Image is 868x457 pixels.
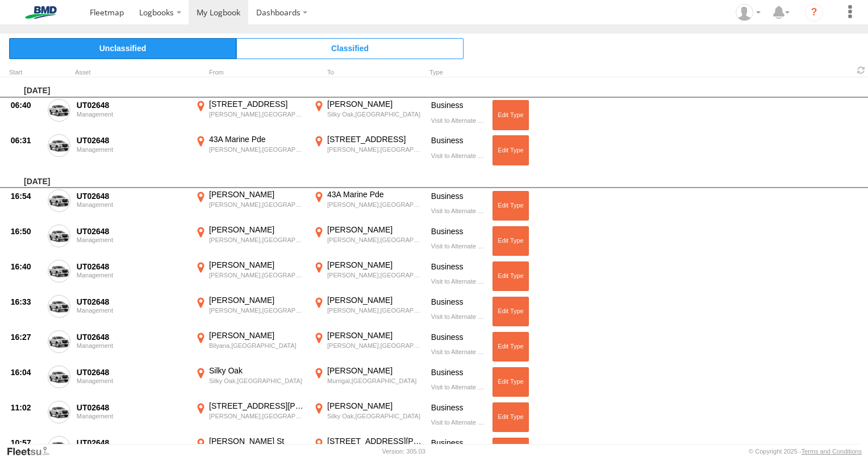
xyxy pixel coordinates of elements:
div: Management [77,377,187,384]
span: Visit to Alternate Workplace [431,117,507,124]
div: UT02648 [77,261,187,272]
div: [PERSON_NAME] [209,225,305,235]
div: Version: 305.03 [382,448,425,455]
a: Terms and Conditions [802,448,862,455]
button: Click to Edit [493,191,529,221]
div: UT02648 [77,191,187,201]
div: Murrigal,[GEOGRAPHIC_DATA] [327,377,423,385]
div: Business [431,297,485,313]
div: [PERSON_NAME],[GEOGRAPHIC_DATA] [209,110,305,118]
label: Click to View Event Location [193,365,307,398]
div: UT02648 [77,297,187,307]
div: Silky Oak [209,365,305,376]
div: Business [431,226,485,243]
div: 16:40 [11,261,41,272]
div: 43A Marine Pde [327,189,423,200]
span: Click to view Classified Trips [236,38,464,59]
div: [PERSON_NAME],[GEOGRAPHIC_DATA] [327,146,423,153]
span: Visit to Alternate Workplace [431,152,507,159]
label: Click to View Event Location [193,225,307,257]
div: UT02648 [77,332,187,342]
div: Type [429,70,486,76]
label: Click to View Event Location [193,134,307,167]
div: Business [431,402,485,419]
button: Click to Edit [493,135,529,165]
div: [PERSON_NAME],[GEOGRAPHIC_DATA] [209,306,305,314]
div: Silky Oak,[GEOGRAPHIC_DATA] [327,412,423,420]
div: 16:50 [11,226,41,236]
div: [PERSON_NAME],[GEOGRAPHIC_DATA] [327,342,423,350]
div: [PERSON_NAME] [209,189,305,200]
div: 43A Marine Pde [209,134,305,144]
div: 11:02 [11,402,41,413]
button: Click to Edit [493,261,529,291]
div: [PERSON_NAME] [327,401,423,411]
div: 06:40 [11,100,41,110]
div: [PERSON_NAME] [327,99,423,109]
div: [PERSON_NAME] [209,260,305,270]
div: 10:57 [11,438,41,448]
div: Business [431,438,485,454]
button: Click to Edit [493,367,529,397]
label: Click to View Event Location [193,189,307,222]
div: From [193,70,307,76]
div: [PERSON_NAME],[GEOGRAPHIC_DATA] [209,271,305,279]
div: Business [431,261,485,278]
div: [STREET_ADDRESS] [327,134,423,144]
span: Click to view Unclassified Trips [9,38,236,59]
div: [PERSON_NAME],[GEOGRAPHIC_DATA] [209,201,305,209]
div: Jason Brodie [732,4,765,21]
div: Management [77,236,187,243]
span: Visit to Alternate Workplace [431,348,507,355]
button: Click to Edit [493,402,529,432]
div: Management [77,307,187,314]
span: Visit to Alternate Workplace [431,278,507,285]
div: Management [77,111,187,118]
span: Visit to Alternate Workplace [431,313,507,320]
div: 06:31 [11,135,41,146]
div: 16:54 [11,191,41,201]
label: Click to View Event Location [193,99,307,132]
div: Business [431,332,485,348]
div: [PERSON_NAME],[GEOGRAPHIC_DATA] [327,306,423,314]
div: 16:33 [11,297,41,307]
div: To [311,70,425,76]
label: Click to View Event Location [311,330,425,363]
div: [PERSON_NAME],[GEOGRAPHIC_DATA] [209,146,305,153]
div: [PERSON_NAME] [327,295,423,305]
div: [PERSON_NAME],[GEOGRAPHIC_DATA] [327,236,423,244]
div: UT02648 [77,438,187,448]
div: [PERSON_NAME] [327,260,423,270]
div: Management [77,342,187,349]
div: UT02648 [77,135,187,146]
label: Click to View Event Location [193,260,307,293]
button: Click to Edit [493,332,529,362]
span: Visit to Alternate Workplace [431,207,507,214]
label: Click to View Event Location [311,225,425,257]
div: UT02648 [77,100,187,110]
div: [STREET_ADDRESS][PERSON_NAME] [327,436,423,446]
div: UT02648 [77,367,187,377]
label: Click to View Event Location [311,295,425,328]
label: Click to View Event Location [193,330,307,363]
i: ? [805,3,823,22]
span: Visit to Alternate Workplace [431,384,507,390]
span: Visit to Alternate Workplace [431,243,507,250]
a: Visit our Website [6,446,59,457]
div: [PERSON_NAME],[GEOGRAPHIC_DATA] [209,412,305,420]
div: Silky Oak,[GEOGRAPHIC_DATA] [209,377,305,385]
div: Click to Sort [9,70,43,76]
div: Business [431,367,485,384]
div: Business [431,100,485,117]
div: [PERSON_NAME] [327,365,423,376]
div: [STREET_ADDRESS] [209,99,305,109]
div: Management [77,272,187,279]
label: Click to View Event Location [193,295,307,328]
div: Management [77,146,187,153]
button: Click to Edit [493,297,529,326]
button: Click to Edit [493,100,529,130]
div: Management [77,413,187,419]
div: 16:27 [11,332,41,342]
label: Click to View Event Location [311,260,425,293]
div: UT02648 [77,402,187,413]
